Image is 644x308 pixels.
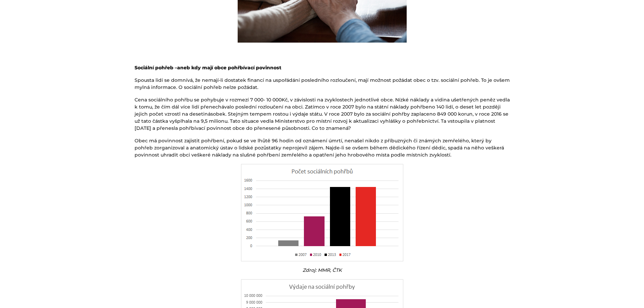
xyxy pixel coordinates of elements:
p: Cena sociálního pohřbu se pohybuje v rozmezí 7 000- 10 000Kč, v závislosti na zvyklostech jednotl... [135,96,510,132]
p: Obec má povinnost zajistit pohřbení, pokud se ve lhůtě 96 hodin od oznámení úmrtí, nenašel nikdo ... [135,137,510,159]
em: Zdroj: MMR, ČTK [303,267,342,273]
strong: Sociální pohřeb –aneb kdy mají obce pohřbívací povinnost [135,65,281,71]
img: VHL62ul35x7Zg-yuFaqqVnznLgRX-ji-pobPjtmYd6E65asiF-5fbu4R43B3wi-3UN1OizhRFBImPFTntNha8-HgnlJNPpIRK... [241,164,403,261]
p: Spousta lidí se domnívá, že nemají-li dostatek financí na uspořádání posledního rozloučení, mají ... [135,77,510,91]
